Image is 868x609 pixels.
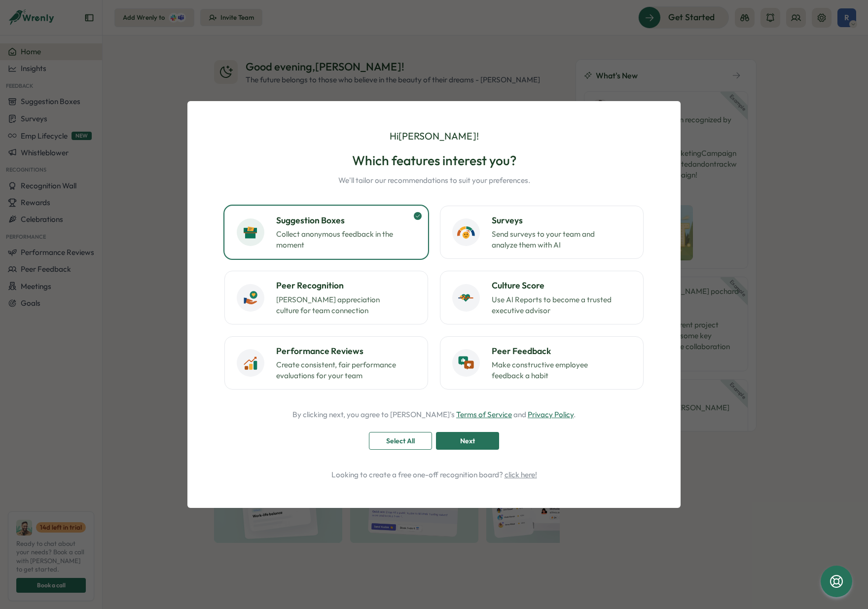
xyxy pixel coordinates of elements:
[386,432,415,449] span: Select All
[224,271,428,324] button: Peer Recognition[PERSON_NAME] appreciation culture for team connection
[492,279,631,292] h3: Culture Score
[492,359,615,381] p: Make constructive employee feedback a habit
[440,336,644,390] button: Peer FeedbackMake constructive employee feedback a habit
[276,279,416,292] h3: Peer Recognition
[440,271,644,324] button: Culture ScoreUse AI Reports to become a trusted executive advisor
[276,229,399,251] p: Collect anonymous feedback in the moment
[369,432,432,450] button: Select All
[292,409,576,420] p: By clicking next, you agree to [PERSON_NAME]'s and .
[224,336,428,390] button: Performance ReviewsCreate consistent, fair performance evaluations for your team
[276,359,399,381] p: Create consistent, fair performance evaluations for your team
[492,345,631,358] h3: Peer Feedback
[276,345,416,358] h3: Performance Reviews
[390,129,479,144] p: Hi [PERSON_NAME] !
[276,294,399,316] p: [PERSON_NAME] appreciation culture for team connection
[338,152,530,169] h2: Which features interest you?
[338,175,530,186] p: We'll tailor our recommendations to suit your preferences.
[456,410,512,419] a: Terms of Service
[215,469,653,480] p: Looking to create a free one-off recognition board?
[460,432,475,449] span: Next
[492,229,615,251] p: Send surveys to your team and analyze them with AI
[276,214,416,227] h3: Suggestion Boxes
[224,206,428,259] button: Suggestion BoxesCollect anonymous feedback in the moment
[492,214,631,227] h3: Surveys
[492,294,615,316] p: Use AI Reports to become a trusted executive advisor
[505,470,537,479] a: click here!
[528,410,574,419] a: Privacy Policy
[440,206,644,259] button: SurveysSend surveys to your team and analyze them with AI
[436,432,499,450] button: Next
